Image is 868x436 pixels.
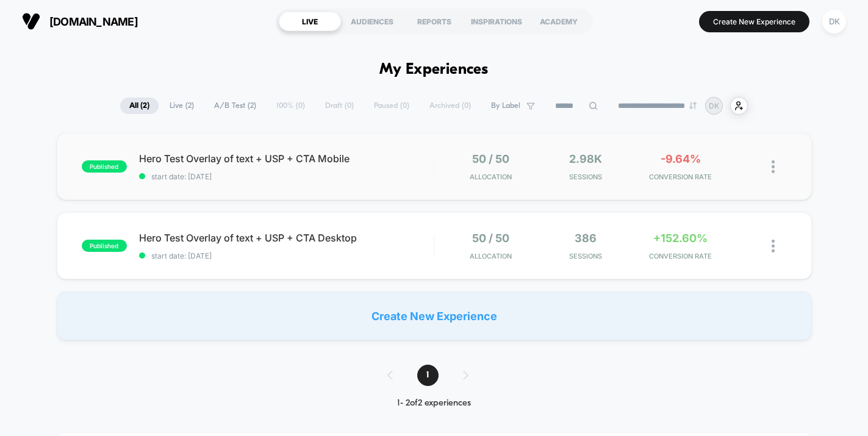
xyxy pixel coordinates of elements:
[470,173,512,181] span: Allocation
[636,252,725,260] span: CONVERSION RATE
[472,232,509,245] span: 50 / 50
[661,152,701,165] span: -9.64%
[341,12,403,31] div: AUDIENCES
[542,173,630,181] span: Sessions
[491,101,520,110] span: By Label
[279,12,341,31] div: LIVE
[139,251,434,260] span: start date: [DATE]
[355,227,392,239] input: Volume
[772,160,775,173] img: close
[575,232,597,245] span: 386
[6,223,26,243] button: Play, NEW DEMO 2025-VEED.mp4
[160,98,203,114] span: Live ( 2 )
[569,152,602,165] span: 2.98k
[772,240,775,252] img: close
[120,98,159,114] span: All ( 2 )
[470,252,512,260] span: Allocation
[139,172,434,181] span: start date: [DATE]
[403,12,465,31] div: REPORTS
[18,12,142,31] button: [DOMAIN_NAME]
[22,12,40,30] img: Visually logo
[139,152,434,165] span: Hero Test Overlay of text + USP + CTA Mobile
[57,291,812,340] div: Create New Experience
[653,232,708,245] span: +152.60%
[375,398,493,409] div: 1 - 2 of 2 experiences
[139,232,434,244] span: Hero Test Overlay of text + USP + CTA Desktop
[49,15,138,28] span: [DOMAIN_NAME]
[379,61,489,79] h1: My Experiences
[528,12,590,31] div: ACADEMY
[205,98,265,114] span: A/B Test ( 2 )
[303,226,331,240] div: Current time
[709,101,719,110] p: DK
[9,207,436,218] input: Seek
[472,152,509,165] span: 50 / 50
[819,9,850,34] button: DK
[465,12,528,31] div: INSPIRATIONS
[207,110,236,139] button: Play, NEW DEMO 2025-VEED.mp4
[82,160,127,173] span: published
[636,173,725,181] span: CONVERSION RATE
[689,102,697,109] img: end
[822,10,846,34] div: DK
[699,11,809,32] button: Create New Experience
[542,252,630,260] span: Sessions
[417,365,439,386] span: 1
[82,240,127,252] span: published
